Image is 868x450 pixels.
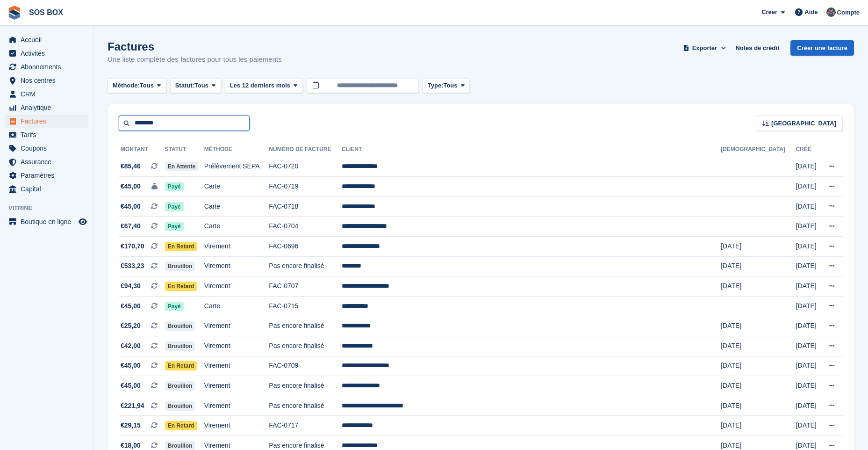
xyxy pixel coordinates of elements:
td: [DATE] [796,316,820,336]
span: Les 12 derniers mois [230,81,290,90]
td: [DATE] [796,276,820,297]
td: Pas encore finalisé [269,376,342,396]
span: CRM [21,87,77,101]
td: [DATE] [796,157,820,177]
span: Paramètres [21,169,77,182]
span: Tarifs [21,128,77,141]
th: Client [342,142,721,157]
td: Carte [204,217,269,237]
td: [DATE] [721,316,796,336]
td: Virement [204,396,269,416]
td: Carte [204,296,269,316]
span: €533,23 [121,261,144,271]
span: Activités [21,47,77,60]
td: [DATE] [796,237,820,257]
a: menu [5,215,88,228]
td: FAC-0696 [269,237,342,257]
span: Créer [761,7,777,17]
td: FAC-0719 [269,177,342,197]
td: [DATE] [796,296,820,316]
td: [DATE] [721,336,796,356]
td: [DATE] [721,396,796,416]
span: Coupons [21,142,77,155]
td: Virement [204,276,269,297]
a: menu [5,60,88,73]
button: Type: Tous [423,78,470,94]
span: €25,20 [121,321,141,331]
span: €45,00 [121,181,141,191]
span: Payé [165,182,184,191]
h1: Factures [108,40,282,53]
span: Type: [428,81,444,90]
td: FAC-0709 [269,356,342,376]
td: [DATE] [796,416,820,436]
td: Virement [204,256,269,276]
p: Une liste complète des factures pour tous les paiements [108,54,282,65]
span: Payé [165,202,184,211]
td: Carte [204,177,269,197]
span: En retard [165,421,197,430]
span: €170,70 [121,241,144,251]
td: FAC-0707 [269,276,342,297]
button: Exporter [681,40,728,56]
span: Statut: [175,81,194,90]
td: Prélèvement SEPA [204,157,269,177]
a: Créer une facture [790,40,854,56]
span: Payé [165,222,184,231]
a: menu [5,115,88,128]
span: Tous [194,81,208,90]
th: Créé [796,142,820,157]
td: FAC-0718 [269,196,342,217]
th: Statut [165,142,204,157]
a: menu [5,74,88,87]
span: €45,00 [121,361,141,370]
td: Pas encore finalisé [269,316,342,336]
button: Méthode: Tous [108,78,166,94]
a: menu [5,169,88,182]
button: Les 12 derniers mois [225,78,303,94]
span: Capital [21,182,77,196]
th: Numéro de facture [269,142,342,157]
td: [DATE] [796,376,820,396]
td: [DATE] [796,196,820,217]
span: Brouillon [165,321,195,331]
span: Abonnements [21,60,77,73]
span: Tous [140,81,154,90]
td: FAC-0717 [269,416,342,436]
td: [DATE] [796,217,820,237]
span: En attente [165,162,199,171]
td: [DATE] [796,336,820,356]
td: [DATE] [721,376,796,396]
span: Brouillon [165,261,195,271]
span: €221,94 [121,401,144,411]
span: €45,00 [121,381,141,391]
td: Pas encore finalisé [269,396,342,416]
a: menu [5,155,88,168]
td: Virement [204,376,269,396]
td: Virement [204,237,269,257]
span: Payé [165,302,184,311]
span: €67,40 [121,221,141,231]
span: Assurance [21,155,77,168]
a: menu [5,128,88,141]
img: ALEXANDRE SOUBIRA [826,7,836,17]
span: Aide [804,7,818,17]
td: [DATE] [721,356,796,376]
span: Méthode: [113,81,140,90]
td: [DATE] [796,256,820,276]
span: En retard [165,361,197,370]
a: menu [5,47,88,60]
a: menu [5,101,88,114]
a: Notes de crédit [732,40,783,56]
span: €42,00 [121,341,141,351]
td: [DATE] [796,396,820,416]
td: [DATE] [721,276,796,297]
td: [DATE] [796,356,820,376]
td: [DATE] [796,177,820,197]
span: Brouillon [165,381,195,391]
span: €45,00 [121,202,141,211]
a: menu [5,33,88,46]
button: Statut: Tous [170,78,221,94]
td: Pas encore finalisé [269,256,342,276]
td: Virement [204,336,269,356]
